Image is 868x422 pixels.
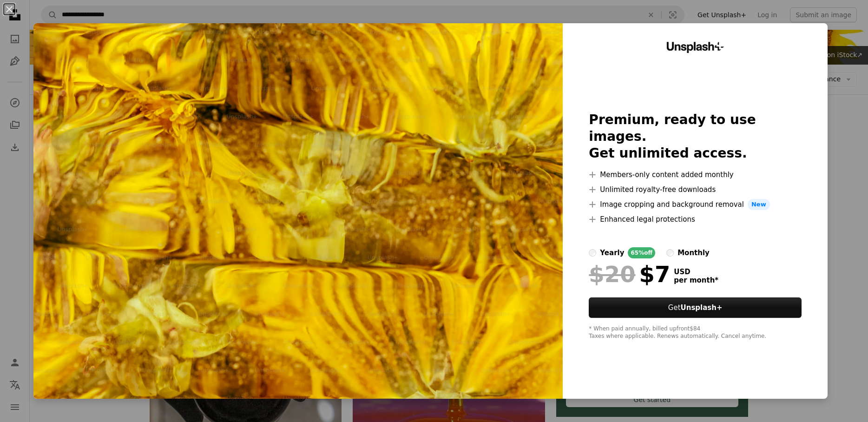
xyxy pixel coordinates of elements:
[589,184,802,195] li: Unlimited royalty-free downloads
[628,247,655,258] div: 65% off
[589,214,802,225] li: Enhanced legal protections
[666,249,674,257] input: monthly
[589,249,596,257] input: yearly65%off
[589,112,802,162] h2: Premium, ready to use images. Get unlimited access.
[589,262,635,286] span: $20
[748,199,770,210] span: New
[589,169,802,180] li: Members-only content added monthly
[674,276,718,284] span: per month *
[600,247,624,258] div: yearly
[589,199,802,210] li: Image cropping and background removal
[589,325,802,340] div: * When paid annually, billed upfront $84 Taxes where applicable. Renews automatically. Cancel any...
[589,297,802,318] button: GetUnsplash+
[674,268,718,276] span: USD
[677,247,710,258] div: monthly
[681,303,723,312] strong: Unsplash+
[589,262,670,286] div: $7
